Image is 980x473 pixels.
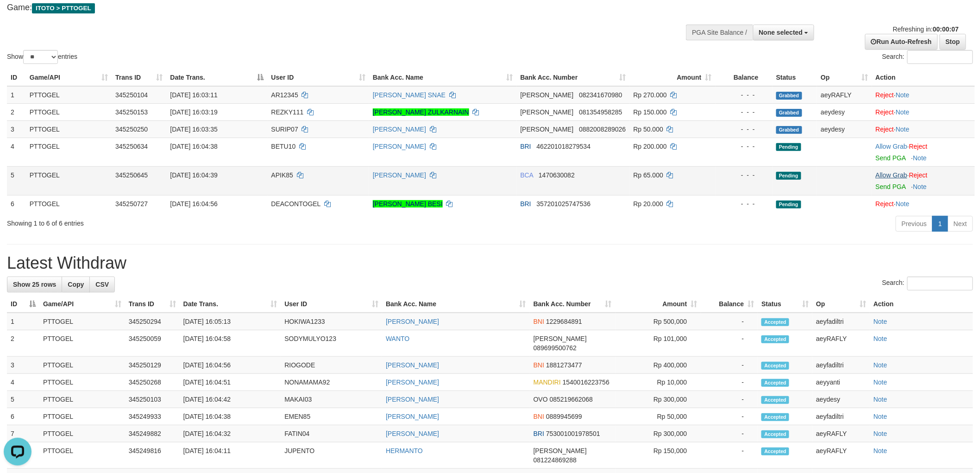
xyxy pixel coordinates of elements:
[26,86,112,104] td: PTTOGEL
[7,86,26,104] td: 1
[616,296,701,313] th: Amount: activate to sort column ascending
[534,318,544,325] span: BNI
[579,108,622,116] span: Copy 081354958285 to clipboard
[701,296,758,313] th: Balance: activate to sort column ascending
[125,330,180,357] td: 345250059
[537,200,591,208] span: Copy 357201025747536 to clipboard
[753,25,815,40] button: None selected
[872,86,975,104] td: ·
[872,103,975,120] td: ·
[634,126,664,133] span: Rp 50.000
[271,200,321,208] span: DEACONTOGEL
[115,108,148,116] span: 345250153
[630,69,716,86] th: Amount: activate to sort column ascending
[634,200,664,208] span: Rp 20.000
[26,166,112,195] td: PTTOGEL
[7,408,39,425] td: 6
[812,357,870,374] td: aeyfadiltri
[7,277,62,292] a: Show 25 rows
[268,69,369,86] th: User ID: activate to sort column ascending
[865,34,938,50] a: Run Auto-Refresh
[386,318,439,325] a: [PERSON_NAME]
[873,447,887,454] a: Note
[530,296,616,313] th: Bank Acc. Number: activate to sort column ascending
[719,170,769,180] div: - - -
[546,361,582,369] span: Copy 1881273477 to clipboard
[39,330,125,357] td: PTTOGEL
[386,396,439,403] a: [PERSON_NAME]
[913,154,927,162] a: Note
[634,108,667,116] span: Rp 150.000
[719,199,769,208] div: - - -
[170,108,217,116] span: [DATE] 16:03:19
[761,448,789,455] span: Accepted
[125,442,180,469] td: 345249816
[873,318,887,325] a: Note
[7,195,26,212] td: 6
[521,200,531,208] span: BRI
[719,90,769,100] div: - - -
[634,91,667,99] span: Rp 270.000
[382,296,530,313] th: Bank Acc. Name: activate to sort column ascending
[26,138,112,166] td: PTTOGEL
[701,313,758,330] td: -
[776,201,801,208] span: Pending
[281,442,382,469] td: JUPENTO
[539,171,575,179] span: Copy 1470630082 to clipboard
[125,357,180,374] td: 345250129
[817,69,872,86] th: Op: activate to sort column ascending
[125,296,180,313] th: Trans ID: activate to sort column ascending
[7,296,39,313] th: ID: activate to sort column descending
[776,92,802,100] span: Grabbed
[579,126,626,133] span: Copy 0882008289026 to clipboard
[7,50,77,64] label: Show entries
[115,91,148,99] span: 345250104
[701,330,758,357] td: -
[7,69,26,86] th: ID
[876,91,894,99] a: Reject
[39,408,125,425] td: PTTOGEL
[882,50,973,64] label: Search:
[125,374,180,391] td: 345250268
[369,69,517,86] th: Bank Acc. Name: activate to sort column ascending
[39,357,125,374] td: PTTOGEL
[812,442,870,469] td: aeyRAFLY
[89,277,115,292] a: CSV
[579,91,622,99] span: Copy 082341670980 to clipboard
[872,195,975,212] td: ·
[873,335,887,342] a: Note
[386,413,439,420] a: [PERSON_NAME]
[896,108,910,116] a: Note
[166,69,267,86] th: Date Trans.: activate to sort column descending
[686,25,753,40] div: PGA Site Balance /
[281,357,382,374] td: RIOGODE
[170,91,217,99] span: [DATE] 16:03:11
[876,171,907,179] a: Allow Grab
[271,108,304,116] span: REZKY111
[7,330,39,357] td: 2
[115,143,148,150] span: 345250634
[812,391,870,408] td: aeydesy
[7,103,26,120] td: 2
[896,200,910,208] a: Note
[386,361,439,369] a: [PERSON_NAME]
[634,171,664,179] span: Rp 65.000
[759,29,803,36] span: None selected
[893,25,959,33] span: Refreshing in:
[281,425,382,442] td: FATIN04
[180,296,281,313] th: Date Trans.: activate to sort column ascending
[812,425,870,442] td: aeyRAFLY
[563,378,609,386] span: Copy 1540016223756 to clipboard
[882,277,973,290] label: Search:
[39,442,125,469] td: PTTOGEL
[761,413,789,421] span: Accepted
[876,143,907,150] a: Allow Grab
[170,126,217,133] span: [DATE] 16:03:35
[534,335,587,342] span: [PERSON_NAME]
[876,183,906,190] a: Send PGA
[521,171,534,179] span: BCA
[26,195,112,212] td: PTTOGEL
[271,171,293,179] span: APIK85
[180,442,281,469] td: [DATE] 16:04:11
[271,91,298,99] span: AR12345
